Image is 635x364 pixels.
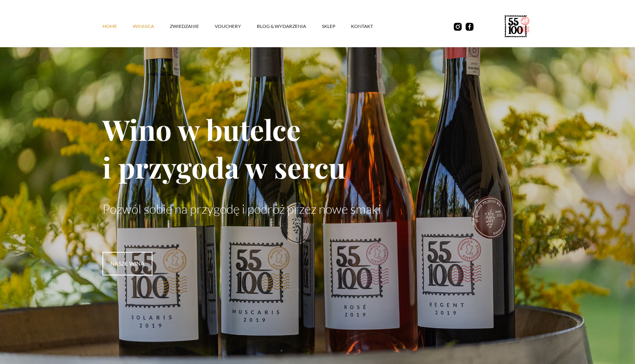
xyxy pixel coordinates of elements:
a: SKLEP [322,15,351,38]
a: vouchery [215,15,257,38]
a: Home [102,15,133,38]
a: kontakt [351,15,389,38]
a: nasze wina [102,252,152,275]
a: ZWIEDZANIE [170,15,215,38]
a: Blog & Wydarzenia [257,15,322,38]
h1: Wino w butelce i przygoda w sercu [102,110,533,186]
p: Pozwól sobie na przygodę i podróż przez nowe smaki [102,201,533,216]
a: winnica [133,15,170,38]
